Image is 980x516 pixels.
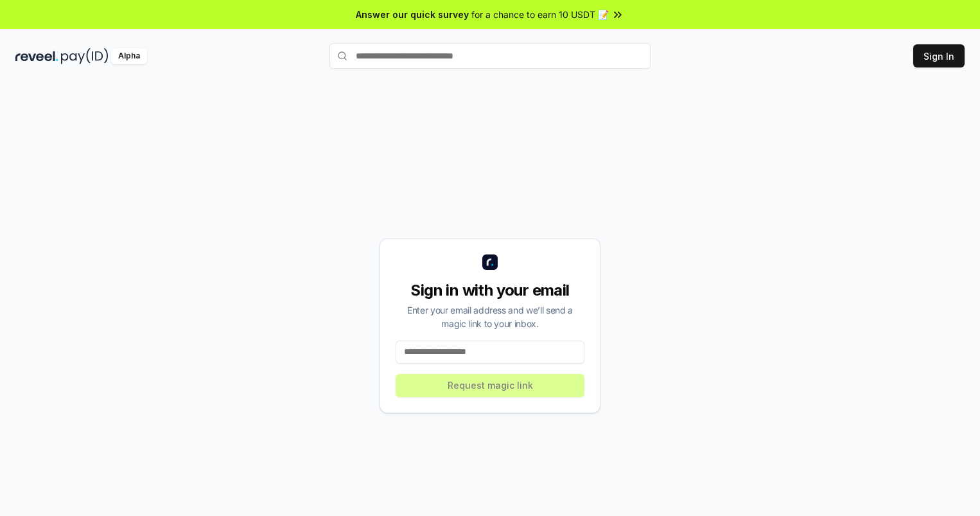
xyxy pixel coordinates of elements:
div: Sign in with your email [396,280,584,301]
div: Enter your email address and we’ll send a magic link to your inbox. [396,303,584,330]
img: pay_id [61,48,109,64]
span: Answer our quick survey [356,8,469,21]
img: logo_small [482,254,498,270]
img: reveel_dark [15,48,58,64]
span: for a chance to earn 10 USDT 📝 [471,8,609,21]
div: Alpha [111,48,147,64]
button: Sign In [913,44,965,67]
